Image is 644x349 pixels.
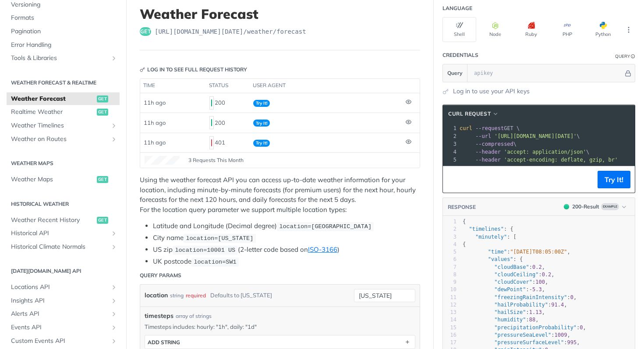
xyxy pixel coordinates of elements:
input: apikey [470,64,623,82]
span: "hailSize" [494,309,526,315]
div: 6 [443,256,456,263]
span: : , [463,309,545,315]
span: 'accept: application/json' [504,149,586,155]
a: ISO-3166 [308,245,337,254]
button: RESPONSE [447,203,476,212]
div: Query [615,53,630,60]
div: 4 [443,148,458,156]
span: Try It! [253,100,270,107]
a: Weather Recent Historyget [7,214,120,227]
span: Weather Maps [11,175,95,184]
div: Query Params [140,271,181,279]
a: Historical Climate NormalsShow subpages for Historical Climate Normals [7,240,120,254]
span: : , [463,249,570,255]
div: Language [442,4,472,12]
span: "freezingRainIntensity" [494,294,567,300]
button: cURL Request [445,109,502,118]
span: Tools & Libraries [11,54,108,63]
h2: [DATE][DOMAIN_NAME] API [7,267,120,275]
span: "precipitationProbability" [494,324,577,331]
span: GET \ [460,125,520,131]
a: Weather TimelinesShow subpages for Weather Timelines [7,119,120,132]
svg: Key [140,67,145,72]
span: : , [463,302,567,308]
div: 200 [209,115,246,130]
span: location=10001 US [175,247,235,254]
div: 17 [443,339,456,346]
span: Example [601,203,619,210]
button: Query [443,64,467,82]
span: : , [463,286,545,293]
span: 0.2 [532,264,542,270]
button: Show subpages for Custom Events API [110,338,117,345]
div: 401 [209,135,246,150]
span: --url [475,133,491,139]
span: Try It! [253,120,270,127]
div: 16 [443,331,456,339]
a: Alerts APIShow subpages for Alerts API [7,307,120,321]
div: ADD string [148,339,180,345]
a: Error Handling [7,39,120,52]
span: Try It! [253,140,270,147]
span: "cloudBase" [494,264,529,270]
span: Insights API [11,296,108,305]
span: 0 [570,294,573,300]
span: "cloudCeiling" [494,271,538,278]
div: 11 [443,294,456,301]
canvas: Line Graph [145,156,180,165]
th: user agent [250,79,402,93]
span: https://api.tomorrow.io/v4/weather/forecast [155,27,306,36]
span: get [97,95,108,102]
th: time [140,79,206,93]
button: Copy to clipboard [447,173,460,186]
h2: Historical Weather [7,200,120,208]
div: 1 [443,218,456,226]
div: 3 [443,233,456,241]
div: 13 [443,309,456,316]
span: Weather on Routes [11,135,108,144]
div: required [186,289,206,302]
span: location=[GEOGRAPHIC_DATA] [279,223,372,230]
span: Error Handling [11,41,117,49]
span: Historical Climate Normals [11,243,108,251]
span: : , [463,324,586,331]
span: \ [460,149,589,155]
p: Timesteps includes: hourly: "1h", daily: "1d" [145,323,415,331]
button: More Languages [622,23,635,36]
span: --header [475,149,501,155]
span: cURL Request [448,110,491,118]
span: timesteps [145,311,173,321]
button: Show subpages for Historical API [110,230,117,237]
span: 11h ago [144,119,166,126]
button: Show subpages for Tools & Libraries [110,55,117,62]
div: string [170,289,184,302]
span: location=SW1 [194,259,236,265]
div: 5 [443,156,458,164]
a: Weather on RoutesShow subpages for Weather on Routes [7,133,120,146]
i: Information [631,54,635,59]
span: : { [463,226,513,232]
button: Show subpages for Historical Climate Normals [110,243,117,250]
span: Formats [11,14,117,22]
button: Shell [442,17,476,42]
span: 200 [564,204,569,209]
div: Credentials [442,51,478,59]
span: { [463,241,466,247]
button: Show subpages for Events API [110,324,117,331]
span: : , [463,332,570,338]
span: 3 Requests This Month [188,156,244,164]
span: 1.13 [529,309,542,315]
div: 2 [443,132,458,140]
a: Weather Mapsget [7,173,120,186]
div: 3 [443,140,458,148]
a: Pagination [7,25,120,38]
li: City name [153,233,420,243]
span: 'accept-encoding: deflate, gzip, br' [504,157,618,163]
span: : [ [463,234,517,240]
a: Weather Forecastget [7,92,120,106]
span: { [463,219,466,225]
span: --request [475,125,504,131]
span: "dewPoint" [494,286,526,293]
div: 2 [443,226,456,233]
h2: Weather Maps [7,159,120,167]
